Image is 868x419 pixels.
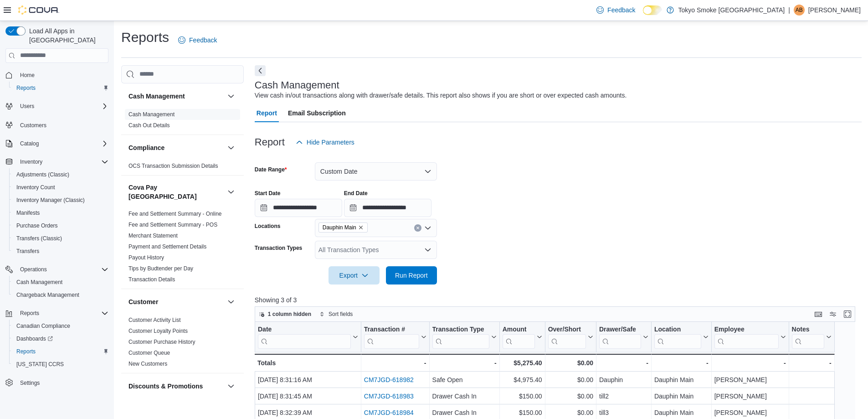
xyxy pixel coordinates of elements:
span: Feedback [607,5,635,15]
div: View cash in/out transactions along with drawer/safe details. This report also shows if you are s... [255,91,627,100]
a: Home [16,70,38,81]
span: Inventory [16,156,108,167]
span: Customers [16,119,108,130]
button: Cova Pay [GEOGRAPHIC_DATA] [226,186,236,197]
div: - [364,357,426,368]
div: Cova Pay [GEOGRAPHIC_DATA] [121,208,244,289]
a: Purchase Orders [13,220,62,231]
span: Home [16,69,108,81]
span: Load All Apps in [GEOGRAPHIC_DATA] [26,26,108,45]
span: Reports [13,346,108,357]
button: Keyboard shortcuts [813,309,824,320]
span: Fee and Settlement Summary - POS [128,221,217,228]
span: Washington CCRS [13,359,108,370]
div: Transaction # URL [364,326,419,349]
div: Amount [502,326,534,334]
button: Hide Parameters [292,133,358,151]
span: Customer Loyalty Points [128,327,188,335]
div: Totals [257,357,358,368]
div: Dauphin Main [654,407,709,418]
div: Notes [791,326,824,334]
button: Cash Management [128,92,224,101]
div: [DATE] 8:31:45 AM [258,391,358,402]
div: Dauphin Main [654,391,709,402]
span: Transfers (Classic) [16,235,62,242]
img: Cova [18,5,59,15]
div: [DATE] 8:32:39 AM [258,407,358,418]
button: Cash Management [9,276,112,289]
a: CM7JGD-618984 [364,409,414,416]
span: Customer Activity List [128,316,181,324]
div: [PERSON_NAME] [714,407,786,418]
span: 1 column hidden [268,310,311,318]
button: Users [16,101,38,112]
button: Users [2,100,112,113]
div: Dauphin Main [654,374,709,385]
span: Inventory Manager (Classic) [13,195,108,206]
button: Date [258,326,358,349]
button: Discounts & Promotions [128,382,224,391]
span: Inventory Manager (Classic) [16,197,85,204]
button: Display options [827,309,838,320]
span: Adjustments (Classic) [13,169,108,180]
span: Hide Parameters [307,138,354,147]
button: Transfers (Classic) [9,232,112,245]
div: $150.00 [502,391,542,402]
a: Reports [13,346,39,357]
div: - [714,357,786,368]
span: Operations [20,266,47,273]
div: till2 [599,391,648,402]
button: Transfers [9,245,112,258]
button: Inventory [16,156,46,167]
a: Cash Management [13,277,66,288]
div: Drawer/Safe [599,326,641,334]
button: Location [654,326,709,349]
div: $0.00 [548,391,593,402]
p: [PERSON_NAME] [808,5,861,16]
button: Catalog [16,138,42,149]
input: Press the down key to open a popover containing a calendar. [344,199,431,217]
button: Remove Dauphin Main from selection in this group [358,225,364,230]
div: Safe Open [432,374,496,385]
a: Feedback [593,1,639,19]
span: [US_STATE] CCRS [16,361,64,368]
span: Users [20,103,34,110]
a: Customer Queue [128,350,170,356]
span: Report [257,104,277,122]
button: Employee [714,326,786,349]
div: Date [258,326,351,349]
p: Showing 3 of 3 [255,295,862,305]
h3: Cash Management [128,92,185,101]
a: Inventory Manager (Classic) [13,195,88,206]
button: Operations [2,263,112,276]
span: OCS Transaction Submission Details [128,162,218,170]
button: Customers [2,118,112,131]
span: Dark Mode [643,15,643,16]
div: - [432,357,496,368]
span: Run Report [395,271,428,280]
span: Reports [16,84,36,92]
button: Run Report [386,266,437,285]
div: Employee [714,326,778,349]
input: Dark Mode [643,5,662,15]
span: Transfers [13,246,108,257]
a: New Customers [128,361,167,367]
div: Allison Beauchamp [794,5,805,16]
span: Manifests [16,209,40,217]
span: Settings [16,377,108,388]
a: Payout History [128,254,164,261]
div: till3 [599,407,648,418]
a: CM7JGD-618982 [364,376,414,383]
span: Feedback [189,36,217,45]
h3: Discounts & Promotions [128,382,203,391]
a: Customer Purchase History [128,339,195,345]
div: Amount [502,326,534,349]
span: Fee and Settlement Summary - Online [128,210,222,217]
a: Inventory Count [13,182,59,193]
a: Chargeback Management [13,290,83,300]
p: | [788,5,790,16]
a: [US_STATE] CCRS [13,359,67,370]
a: Dashboards [13,333,56,344]
div: $150.00 [502,407,542,418]
div: Cash Management [121,109,244,134]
